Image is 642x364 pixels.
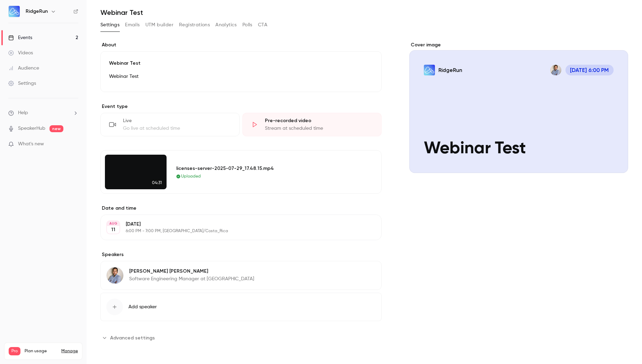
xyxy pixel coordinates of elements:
a: SpeakerHub [18,125,45,132]
div: Events [8,34,32,41]
span: Help [18,109,28,117]
p: Webinar Test [109,60,373,67]
a: Manage [61,348,78,354]
button: Edit [350,267,376,278]
h1: Webinar Test [100,8,628,17]
div: licenses-server-2025-07-29_17.48.15.mp4 [176,165,365,172]
li: help-dropdown-opener [8,109,78,117]
p: Software Engineering Manager at [GEOGRAPHIC_DATA] [129,275,254,282]
div: Carlos Rodriguez[PERSON_NAME] [PERSON_NAME]Software Engineering Manager at [GEOGRAPHIC_DATA] [100,261,382,290]
span: Plan usage [25,348,57,354]
span: 04:31 [150,179,164,186]
h6: RidgeRun [26,8,48,15]
p: 11 [111,226,115,233]
div: Go live at scheduled time [123,125,231,132]
span: Uploaded [181,173,201,180]
button: Webinar TestRidgeRunCarlos Rodriguez[DATE] 6:00 PMWebinar Test [609,154,623,167]
button: Emails [125,19,140,30]
span: new [50,125,63,132]
span: 0 [67,356,70,361]
button: Advanced settings [100,332,159,343]
p: / 90 [67,355,78,362]
span: Advanced settings [110,334,155,342]
div: LiveGo live at scheduled time [100,113,240,136]
div: Settings [8,80,36,87]
button: Analytics [215,19,237,30]
div: Videos [8,49,33,56]
p: Webinar Test [109,72,373,81]
button: Registrations [179,19,210,30]
div: Audience [8,65,39,72]
button: UTM builder [145,19,173,30]
img: RidgeRun [9,6,20,17]
label: Cover image [409,42,628,48]
label: Speakers [100,251,382,258]
div: Pre-recorded video [265,117,373,124]
p: Event type [100,103,382,110]
span: Add speaker [128,303,157,310]
label: About [100,42,382,48]
button: Settings [100,19,119,30]
label: Date and time [100,205,382,212]
section: Cover image [409,42,628,173]
section: Advanced settings [100,332,382,343]
button: CTA [258,19,267,30]
div: Live [123,117,231,124]
p: Videos [9,355,22,362]
p: 6:00 PM - 7:00 PM, [GEOGRAPHIC_DATA]/Costa_Rica [126,228,345,234]
div: Pre-recorded videoStream at scheduled time [242,113,382,136]
p: [DATE] [126,221,345,228]
div: AUG [107,221,119,226]
button: Polls [242,19,252,30]
img: Carlos Rodriguez [107,267,123,284]
button: Add speaker [100,293,382,321]
p: [PERSON_NAME] [PERSON_NAME] [129,268,254,275]
span: What's new [18,140,44,148]
div: Stream at scheduled time [265,125,373,132]
span: Pro [9,347,20,355]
